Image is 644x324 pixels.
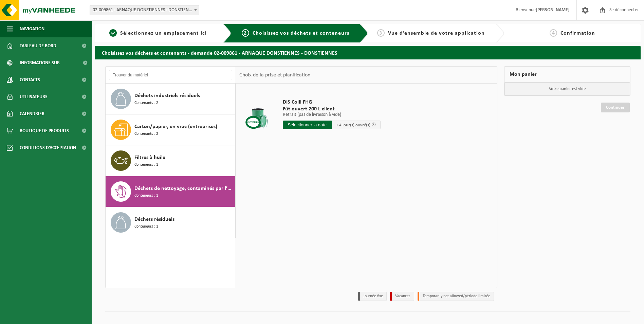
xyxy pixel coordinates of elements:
span: Boutique de produits [20,122,69,139]
a: Continuer [601,103,630,112]
span: Confirmation [560,31,595,36]
button: Déchets industriels résiduels Contenants : 2 [106,84,236,114]
span: Informations sur l’entreprise [20,54,78,71]
span: Fût ouvert 200 L client [283,106,381,112]
li: Vacances [390,292,414,301]
span: Déchets de nettoyage, contaminés par l’huile [134,184,234,193]
button: Carton/papier, en vrac (entreprises) Contenants : 2 [106,114,236,145]
span: Sélectionnez un emplacement ici [120,31,207,36]
span: + 4 jour(s) ouvré(s) [336,123,370,127]
font: Bienvenue [516,7,570,13]
span: Navigation [20,20,44,37]
span: Contenants : 2 [134,100,158,106]
li: Journée fixe [358,292,387,301]
span: 2 [242,29,249,37]
button: Déchets résiduels Conteneurs : 1 [106,207,236,238]
span: Filtres à huile [134,154,165,162]
span: DIS Colli FHG [283,99,381,106]
span: Contenants : 2 [134,131,158,137]
span: Choisissez vos déchets et conteneurs [253,31,349,36]
li: Temporarily not allowed/période limitée [418,292,494,301]
span: Déchets résiduels [134,215,174,223]
span: Déchets industriels résiduels [134,92,200,100]
button: Filtres à huile Conteneurs : 1 [106,145,236,176]
div: Mon panier [504,66,630,83]
span: Calendrier [20,105,44,122]
span: 4 [550,29,557,37]
p: Retrait (pas de livraison à vide) [283,112,381,117]
span: 1 [109,29,117,37]
strong: [PERSON_NAME] [536,7,570,13]
h2: Choisissez vos déchets et contenants - demande 02-009861 - ARNAQUE DONSTIENNES - DONSTIENNES [95,46,641,59]
span: Conteneurs : 1 [134,162,158,168]
span: 02-009861 - SCAM DONSTIENNES - DONSTIENNES [90,5,199,15]
span: Contacts [20,71,40,88]
div: Choix de la prise et planification [236,67,314,84]
a: 1Sélectionnez un emplacement ici [98,29,218,37]
span: 3 [377,29,385,37]
span: 02-009861 - SCAM DONSTIENNES - DONSTIENNES [90,5,199,15]
input: Sélectionner la date [283,121,332,129]
input: Trouver du matériel [109,70,232,80]
button: Déchets de nettoyage, contaminés par l’huile Conteneurs : 1 [106,176,236,207]
span: Utilisateurs [20,88,48,105]
span: Conteneurs : 1 [134,193,158,199]
span: Carton/papier, en vrac (entreprises) [134,123,217,131]
p: Votre panier est vide [504,83,630,95]
span: Tableau de bord [20,37,56,54]
span: Conditions d’acceptation [20,139,76,156]
span: Conteneurs : 1 [134,223,158,230]
span: Vue d’ensemble de votre application [388,31,485,36]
